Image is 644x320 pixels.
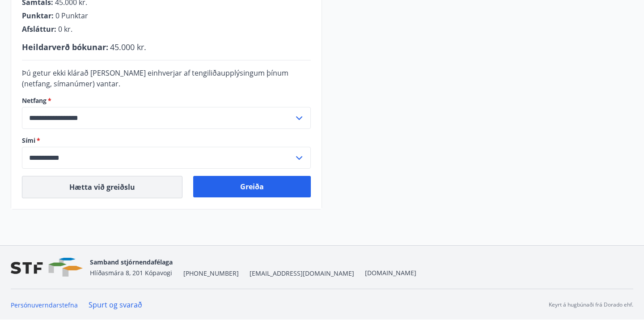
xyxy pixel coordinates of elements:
span: 0 Punktar [55,11,88,21]
button: Greiða [193,176,311,197]
span: [EMAIL_ADDRESS][DOMAIN_NAME] [250,269,354,278]
a: Persónuverndarstefna [11,301,78,309]
span: Samband stjórnendafélaga [90,258,173,266]
a: [DOMAIN_NAME] [365,269,416,277]
span: Heildarverð bókunar : [22,42,108,52]
label: Sími [22,136,311,145]
img: vjCaq2fThgY3EUYqSgpjEiBg6WP39ov69hlhuPVN.png [11,258,83,277]
span: Punktar : [22,11,54,21]
p: Keyrt á hugbúnaði frá Dorado ehf. [549,301,633,309]
span: 45.000 kr. [110,42,146,52]
span: Hlíðasmára 8, 201 Kópavogi [90,269,172,277]
button: Hætta við greiðslu [22,176,182,198]
a: Spurt og svarað [89,300,142,310]
label: Netfang [22,96,311,105]
span: Afsláttur : [22,24,56,34]
span: [PHONE_NUMBER] [183,269,239,278]
span: Þú getur ekki klárað [PERSON_NAME] einhverjar af tengiliðaupplýsingum þínum (netfang, símanúmer) ... [22,68,288,89]
span: 0 kr. [58,24,72,34]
